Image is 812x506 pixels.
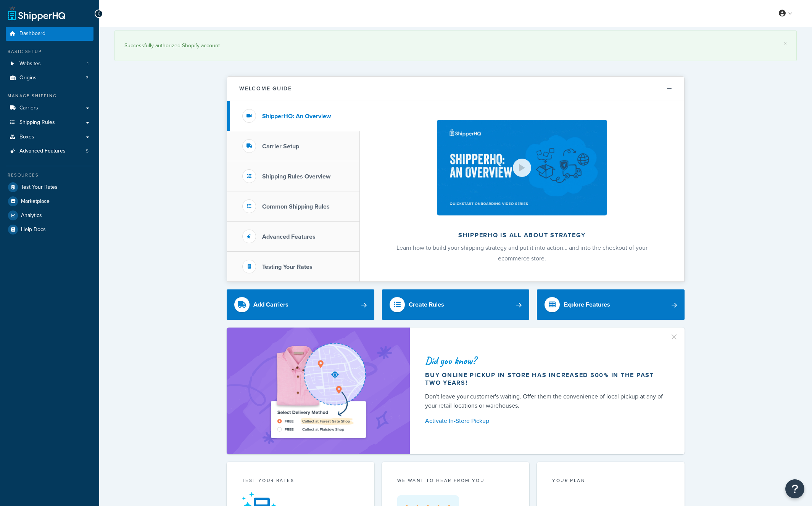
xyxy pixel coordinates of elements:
[19,61,41,67] span: Websites
[87,61,89,67] span: 1
[409,299,444,310] div: Create Rules
[19,105,38,111] span: Carriers
[552,477,669,486] div: Your Plan
[21,184,58,191] span: Test Your Rates
[19,134,34,140] span: Boxes
[437,120,607,215] img: ShipperHQ is all about strategy
[6,93,93,99] div: Manage Shipping
[6,180,93,194] a: Test Your Rates
[19,119,55,126] span: Shipping Rules
[6,223,93,236] a: Help Docs
[6,144,93,158] li: Advanced Features
[262,173,330,180] h3: Shipping Rules Overview
[6,71,93,85] li: Origins
[86,148,89,154] span: 5
[6,194,93,208] a: Marketplace
[784,40,787,47] a: ×
[6,48,93,55] div: Basic Setup
[19,31,45,37] span: Dashboard
[242,477,359,486] div: Test your rates
[6,57,93,71] a: Websites1
[6,172,93,178] div: Resources
[227,289,374,320] a: Add Carriers
[86,75,89,81] span: 3
[253,299,288,310] div: Add Carriers
[21,212,42,219] span: Analytics
[6,130,93,144] a: Boxes
[785,479,804,498] button: Open Resource Center
[396,243,648,263] span: Learn how to build your shipping strategy and put it into action… and into the checkout of your e...
[6,101,93,115] a: Carriers
[380,232,664,239] h2: ShipperHQ is all about strategy
[6,27,93,41] a: Dashboard
[21,226,46,233] span: Help Docs
[262,113,331,120] h3: ShipperHQ: An Overview
[262,233,316,240] h3: Advanced Features
[6,57,93,71] li: Websites
[425,416,666,426] a: Activate In-Store Pickup
[397,477,514,484] p: we want to hear from you
[124,40,787,51] div: Successfully authorized Shopify account
[6,71,93,85] a: Origins3
[262,203,330,210] h3: Common Shipping Rules
[262,143,299,150] h3: Carrier Setup
[262,263,313,270] h3: Testing Your Rates
[425,371,666,387] div: Buy online pickup in store has increased 500% in the past two years!
[239,86,292,92] h2: Welcome Guide
[425,355,666,366] div: Did you know?
[21,198,50,205] span: Marketplace
[19,148,66,154] span: Advanced Features
[425,392,666,410] div: Don't leave your customer's waiting. Offer them the convenience of local pickup at any of your re...
[6,209,93,222] a: Analytics
[6,144,93,158] a: Advanced Features5
[249,339,387,443] img: ad-shirt-map-b0359fc47e01cab431d101c4b569394f6a03f54285957d908178d52f29eb9668.png
[564,299,610,310] div: Explore Features
[6,116,93,130] a: Shipping Rules
[382,289,530,320] a: Create Rules
[227,77,684,101] button: Welcome Guide
[19,75,37,81] span: Origins
[537,289,685,320] a: Explore Features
